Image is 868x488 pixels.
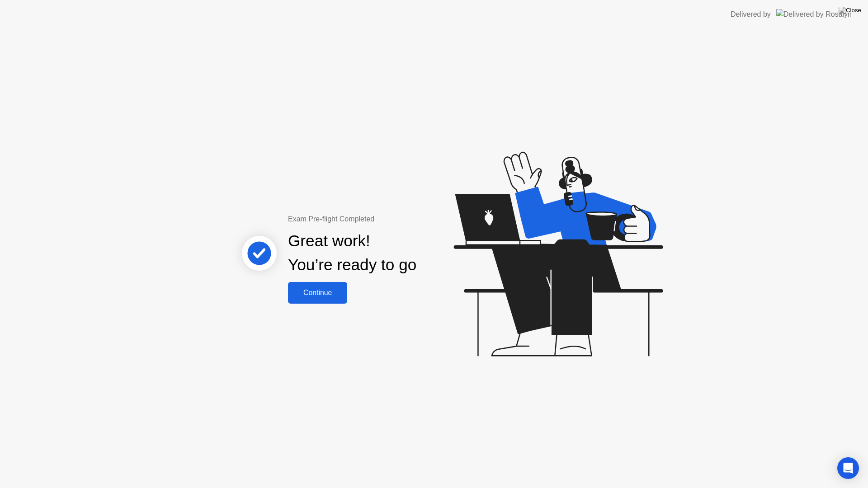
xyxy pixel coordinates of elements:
div: Continue [291,289,344,297]
div: Exam Pre-flight Completed [288,214,475,225]
img: Delivered by Rosalyn [776,9,852,19]
div: Delivered by [731,9,771,20]
div: Open Intercom Messenger [837,457,859,479]
img: Close [839,7,861,14]
button: Continue [288,282,347,304]
div: Great work! You’re ready to go [288,229,416,277]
